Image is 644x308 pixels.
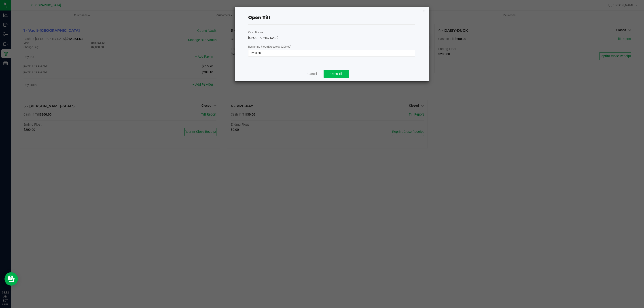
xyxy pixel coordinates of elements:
[324,70,349,78] button: Open Till
[307,72,317,76] a: Cancel
[330,72,342,76] span: Open Till
[248,30,264,34] label: Cash Drawer
[248,36,415,40] div: [GEOGRAPHIC_DATA]
[248,45,291,48] span: Beginning Float
[248,14,270,21] div: Open Till
[4,272,18,286] iframe: Resource center
[267,45,291,48] span: (Expected: $200.00)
